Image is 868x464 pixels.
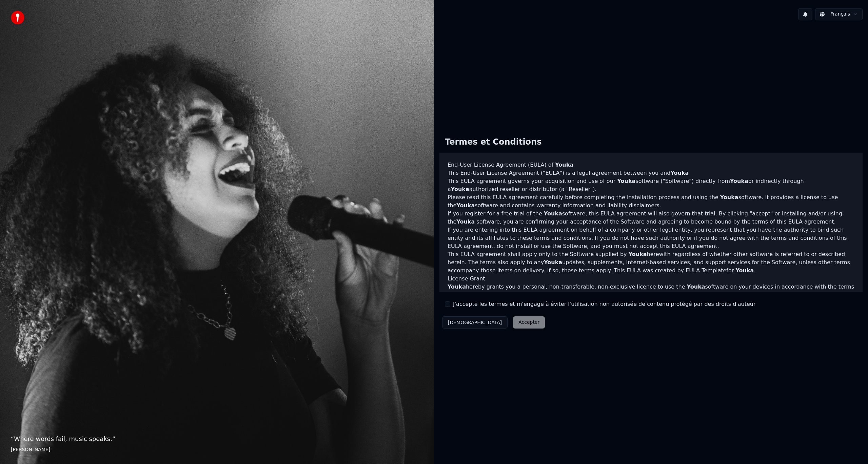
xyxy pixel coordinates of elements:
[448,283,466,290] span: Youka
[670,170,689,176] span: Youka
[448,161,854,169] h3: End-User License Agreement (EULA) of
[439,131,547,153] div: Termes et Conditions
[448,169,854,177] p: This End-User License Agreement ("EULA") is a legal agreement between you and
[687,283,705,290] span: Youka
[442,316,508,329] button: [DEMOGRAPHIC_DATA]
[453,300,755,308] label: J'accepte les termes et m'engage à éviter l'utilisation non autorisée de contenu protégé par des ...
[730,178,748,184] span: Youka
[448,275,854,283] h3: License Grant
[456,202,475,209] span: Youka
[448,283,854,299] p: hereby grants you a personal, non-transferable, non-exclusive licence to use the software on your...
[544,259,562,266] span: Youka
[629,251,647,257] span: Youka
[448,250,854,275] p: This EULA agreement shall apply only to the Software supplied by herewith regardless of whether o...
[448,226,854,250] p: If you are entering into this EULA agreement on behalf of a company or other legal entity, you re...
[451,186,469,192] span: Youka
[11,11,24,24] img: youka
[448,177,854,193] p: This EULA agreement governs your acquisition and use of our software ("Software") directly from o...
[735,267,754,274] span: Youka
[11,446,423,453] footer: [PERSON_NAME]
[448,210,854,226] p: If you register for a free trial of the software, this EULA agreement will also govern that trial...
[11,434,423,444] p: “ Where words fail, music speaks. ”
[555,162,573,168] span: Youka
[617,178,635,184] span: Youka
[720,194,738,201] span: Youka
[456,218,475,225] span: Youka
[448,193,854,210] p: Please read this EULA agreement carefully before completing the installation process and using th...
[544,210,562,217] span: Youka
[686,267,726,274] a: EULA Template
